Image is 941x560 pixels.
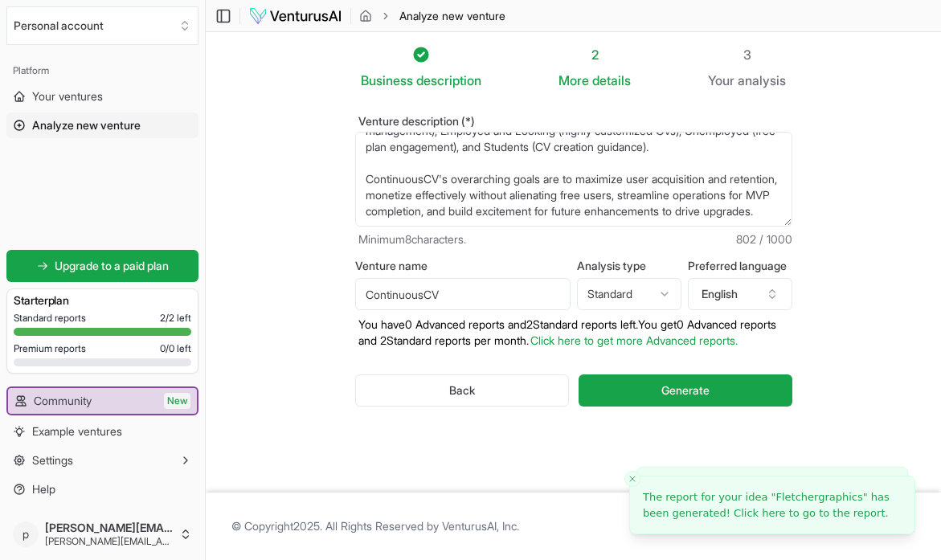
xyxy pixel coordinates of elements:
[14,292,191,309] h3: Starter plan
[14,342,86,355] span: Premium reports
[416,72,481,88] span: description
[160,342,191,355] span: 0 / 0 left
[6,515,198,554] button: p[PERSON_NAME][EMAIL_ADDRESS][PERSON_NAME][DOMAIN_NAME][PERSON_NAME][EMAIL_ADDRESS][PERSON_NAME][...
[6,448,198,473] button: Settings
[530,333,738,347] a: Click here to get more Advanced reports.
[355,317,792,349] p: You have 0 Advanced reports and 2 Standard reports left. Y ou get 0 Advanced reports and 2 Standa...
[708,71,734,90] span: Your
[6,419,198,444] a: Example ventures
[355,116,792,127] label: Venture description (*)
[6,476,198,502] a: Help
[775,491,862,503] span: Fletchergraphics
[45,535,173,548] span: [PERSON_NAME][EMAIL_ADDRESS][PERSON_NAME][DOMAIN_NAME]
[643,491,890,519] span: The report for your idea " " has been generated! Click here to go to the report.
[32,452,73,468] span: Settings
[661,382,710,399] span: Generate
[355,278,571,310] input: Optional venture name
[738,72,786,88] span: analysis
[708,45,786,64] div: 3
[359,8,505,24] nav: breadcrumb
[231,518,519,534] span: © Copyright 2025 . All Rights Reserved by .
[32,117,141,133] span: Analyze new venture
[558,71,589,90] span: More
[6,58,198,84] div: Platform
[248,6,342,26] img: logo
[355,260,571,272] label: Venture name
[361,71,413,90] span: Business
[32,481,55,497] span: Help
[6,84,198,109] a: Your ventures
[32,88,103,104] span: Your ventures
[55,258,169,274] span: Upgrade to a paid plan
[624,471,640,487] button: Close toast
[688,278,792,310] button: English
[355,374,570,407] button: Back
[160,312,191,325] span: 2 / 2 left
[358,231,466,247] span: Minimum 8 characters.
[164,393,190,409] span: New
[6,6,198,45] button: Select an organization
[45,521,173,535] span: [PERSON_NAME][EMAIL_ADDRESS][PERSON_NAME][DOMAIN_NAME]
[579,374,792,407] button: Generate
[34,393,92,409] span: Community
[355,132,792,227] textarea: ContinuousCV is an innovative career management platform that empowers diverse user segments - em...
[577,260,681,272] label: Analysis type
[14,312,86,325] span: Standard reports
[688,260,792,272] label: Preferred language
[399,8,505,24] span: Analyze new venture
[592,72,631,88] span: details
[32,423,122,439] span: Example ventures
[736,231,792,247] span: 802 / 1000
[6,250,198,282] a: Upgrade to a paid plan
[6,112,198,138] a: Analyze new venture
[442,519,517,533] a: VenturusAI, Inc
[558,45,631,64] div: 2
[8,388,197,414] a: CommunityNew
[643,489,902,521] a: The report for your idea "Fletchergraphics" has been generated! Click here to go to the report.
[13,521,39,547] span: p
